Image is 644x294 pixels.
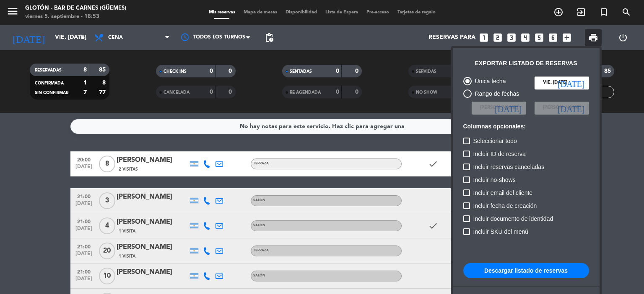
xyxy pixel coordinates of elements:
[558,79,584,87] i: [DATE]
[495,104,522,112] i: [DATE]
[473,214,553,224] span: Incluir documento de identidad
[543,104,581,112] span: [PERSON_NAME]
[480,104,518,112] span: [PERSON_NAME]
[473,227,529,237] span: Incluir SKU del menú
[473,136,517,146] span: Seleccionar todo
[473,149,526,159] span: Incluir ID de reserva
[472,77,506,86] div: Única fecha
[473,188,533,198] span: Incluir email del cliente
[473,162,545,172] span: Incluir reservas canceladas
[472,89,519,99] div: Rango de fechas
[463,263,589,278] button: Descargar listado de reservas
[473,201,537,211] span: Incluir fecha de creación
[463,123,589,130] h6: Columnas opcionales:
[588,33,598,43] span: print
[264,33,274,43] span: pending_actions
[475,59,577,68] div: Exportar listado de reservas
[473,175,516,185] span: Incluir no-shows
[558,104,584,112] i: [DATE]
